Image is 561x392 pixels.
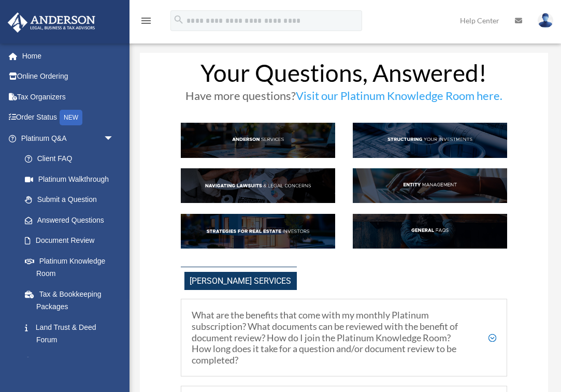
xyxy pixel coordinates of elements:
[60,110,82,125] div: NEW
[192,310,496,366] h5: What are the benefits that come with my monthly Platinum subscription? What documents can be revi...
[7,66,130,87] a: Online Ordering
[140,14,152,27] i: menu
[181,123,335,157] img: AndServ_hdr
[7,46,130,66] a: Home
[140,18,152,27] a: menu
[181,214,335,249] img: StratsRE_hdr
[15,190,130,210] a: Submit a Question
[181,168,335,203] img: NavLaw_hdr
[15,284,130,317] a: Tax & Bookkeeping Packages
[15,149,124,169] a: Client FAQ
[181,61,507,90] h1: Your Questions, Answered!
[353,168,507,203] img: EntManag_hdr
[15,350,130,371] a: Portal Feedback
[181,90,507,107] h3: Have more questions?
[353,123,507,157] img: StructInv_hdr
[538,13,553,28] img: User Pic
[7,86,130,107] a: Tax Organizers
[7,107,130,128] a: Order StatusNEW
[5,12,98,33] img: Anderson Advisors Platinum Portal
[15,251,130,284] a: Platinum Knowledge Room
[15,210,130,230] a: Answered Questions
[15,230,130,251] a: Document Review
[104,128,124,149] span: arrow_drop_down
[353,214,507,249] img: GenFAQ_hdr
[15,169,130,190] a: Platinum Walkthrough
[15,317,130,350] a: Land Trust & Deed Forum
[7,128,130,149] a: Platinum Q&Aarrow_drop_down
[296,89,502,108] a: Visit our Platinum Knowledge Room here.
[184,272,297,290] span: [PERSON_NAME] Services
[173,14,184,25] i: search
